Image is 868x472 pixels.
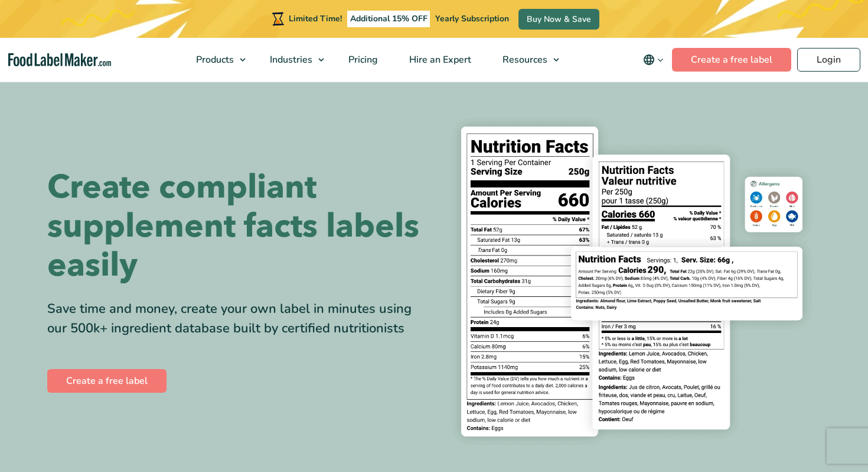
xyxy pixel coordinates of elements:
span: Pricing [345,53,379,66]
a: Resources [487,38,565,82]
span: Additional 15% OFF [347,11,430,27]
span: Industries [266,53,314,66]
a: Pricing [333,38,391,82]
a: Login [797,48,860,72]
span: Resources [499,53,549,66]
span: Products [192,53,235,66]
a: Industries [254,38,330,82]
a: Create a free label [672,48,791,72]
a: Products [181,38,252,82]
span: Hire an Expert [406,53,472,66]
span: Yearly Subscription [435,13,509,24]
div: Save time and money, create your own label in minutes using our 500k+ ingredient database built b... [47,299,425,338]
a: Create a free label [47,369,167,393]
span: Limited Time! [289,13,342,24]
a: Hire an Expert [394,38,484,82]
a: Buy Now & Save [518,9,599,30]
h1: Create compliant supplement facts labels easily [47,168,425,285]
